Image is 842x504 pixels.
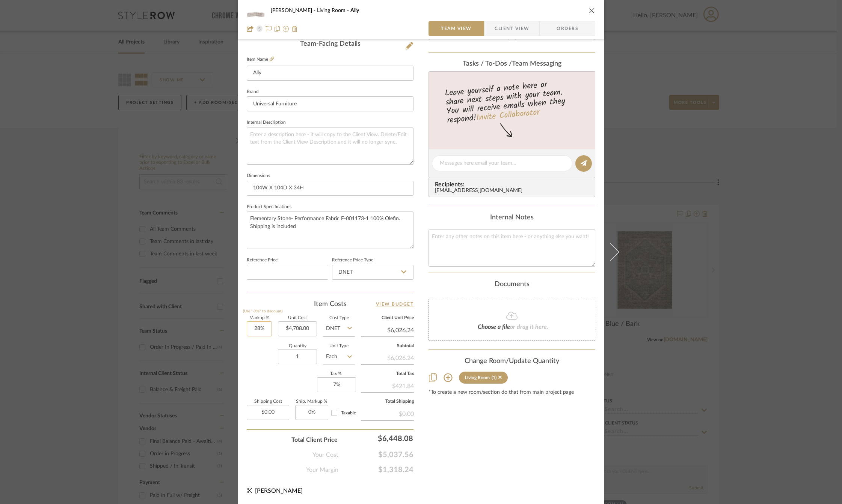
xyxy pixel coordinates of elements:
[361,372,414,376] label: Total Tax
[247,181,413,196] input: Enter the dimensions of this item
[338,465,413,474] span: $1,318.24
[323,344,355,348] label: Unit Type
[247,3,265,18] img: f191a471-dc21-4afd-a48d-f56a8b847052_48x40.jpg
[292,26,298,32] img: Remove from project
[255,488,303,494] span: [PERSON_NAME]
[465,375,490,380] div: Living Room
[341,411,356,415] span: Taxable
[588,7,595,14] button: close
[312,450,338,459] span: Your Cost
[317,8,350,13] span: Living Room
[429,60,595,68] div: team Messaging
[476,106,540,125] a: Invite Collaborator
[350,8,359,13] span: Ally
[435,188,592,194] div: [EMAIL_ADDRESS][DOMAIN_NAME]
[435,181,592,188] span: Recipients:
[361,351,414,364] div: $6,026.24
[492,375,496,380] div: (1)
[247,205,291,209] label: Product Specifications
[271,8,317,13] span: [PERSON_NAME]
[429,357,595,366] div: Change Room/Update Quantity
[361,406,414,420] div: $0.00
[278,344,317,348] label: Quantity
[478,324,510,330] span: Choose a file
[361,316,414,320] label: Client Unit Price
[441,21,472,36] span: Team View
[463,60,512,67] span: Tasks / To-Dos /
[429,214,595,222] div: Internal Notes
[361,379,414,392] div: $421.84
[247,174,270,178] label: Dimensions
[361,400,414,403] label: Total Shipping
[338,450,413,459] span: $5,037.56
[510,324,548,330] span: or drag it here.
[247,96,413,111] input: Enter Brand
[247,316,272,320] label: Markup %
[247,300,413,309] div: Item Costs
[247,258,278,262] label: Reference Price
[361,344,414,348] label: Subtotal
[247,90,259,94] label: Brand
[247,56,274,63] label: Item Name
[291,435,338,444] span: Total Client Price
[247,40,413,48] div: Team-Facing Details
[306,465,338,474] span: Your Margin
[247,400,289,403] label: Shipping Cost
[278,316,317,320] label: Unit Cost
[548,21,587,36] span: Orders
[429,280,595,289] div: Documents
[295,400,328,403] label: Ship. Markup %
[332,258,373,262] label: Reference Price Type
[428,76,596,127] div: Leave yourself a note here or share next steps with your team. You will receive emails when they ...
[317,372,355,376] label: Tax %
[323,316,355,320] label: Cost Type
[341,431,416,446] div: $6,448.08
[376,300,414,309] a: View Budget
[429,390,595,396] div: *To create a new room/section do that from main project page
[247,121,286,124] label: Internal Description
[247,66,413,81] input: Enter Item Name
[495,21,529,36] span: Client View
